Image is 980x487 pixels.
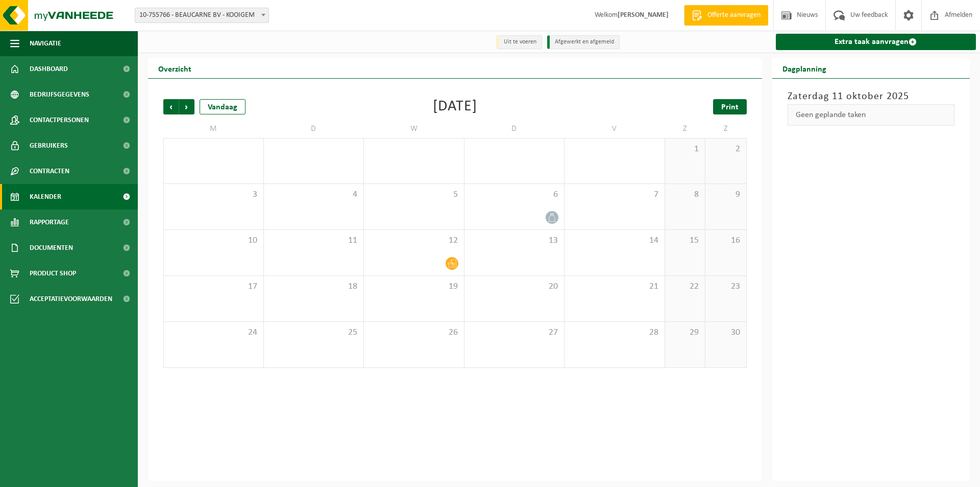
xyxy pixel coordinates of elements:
[470,327,559,338] span: 27
[788,104,955,126] div: Geen geplande taken
[30,210,69,235] span: Rapportage
[433,99,477,114] div: [DATE]
[470,235,559,246] span: 13
[169,327,258,338] span: 24
[772,58,837,78] h2: Dagplanning
[776,34,976,50] a: Extra taak aanvragen
[710,235,741,246] span: 16
[30,286,112,312] span: Acceptatievoorwaarden
[369,189,459,200] span: 5
[705,10,763,20] span: Offerte aanvragen
[30,107,89,133] span: Contactpersonen
[570,189,659,200] span: 7
[169,189,258,200] span: 3
[670,327,700,338] span: 29
[670,235,700,246] span: 15
[30,261,76,286] span: Product Shop
[547,35,620,49] li: Afgewerkt en afgemeld
[269,281,359,292] span: 18
[163,99,179,114] span: Vorige
[565,120,665,138] td: V
[30,184,61,210] span: Kalender
[364,120,464,138] td: W
[369,327,459,338] span: 26
[710,144,741,155] span: 2
[269,189,359,200] span: 4
[670,144,700,155] span: 1
[618,11,669,19] strong: [PERSON_NAME]
[464,120,565,138] td: D
[30,82,89,107] span: Bedrijfsgegevens
[264,120,364,138] td: D
[135,8,268,22] span: 10-755766 - BEAUCARNE BV - KOOIGEM
[670,281,700,292] span: 22
[30,56,68,82] span: Dashboard
[713,99,747,114] a: Print
[470,281,559,292] span: 20
[169,281,258,292] span: 17
[148,58,202,78] h2: Overzicht
[163,120,264,138] td: M
[200,99,246,114] div: Vandaag
[179,99,194,114] span: Volgende
[470,189,559,200] span: 6
[269,327,359,338] span: 25
[721,103,739,111] span: Print
[684,5,768,26] a: Offerte aanvragen
[269,235,359,246] span: 11
[369,281,459,292] span: 19
[135,8,269,23] span: 10-755766 - BEAUCARNE BV - KOOIGEM
[570,281,659,292] span: 21
[30,31,61,56] span: Navigatie
[705,120,746,138] td: Z
[30,133,68,158] span: Gebruikers
[169,235,258,246] span: 10
[570,235,659,246] span: 14
[670,189,700,200] span: 8
[369,235,459,246] span: 12
[30,158,69,184] span: Contracten
[570,327,659,338] span: 28
[710,281,741,292] span: 23
[665,120,706,138] td: Z
[710,189,741,200] span: 9
[30,235,73,261] span: Documenten
[788,89,955,104] h3: Zaterdag 11 oktober 2025
[710,327,741,338] span: 30
[496,35,542,49] li: Uit te voeren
